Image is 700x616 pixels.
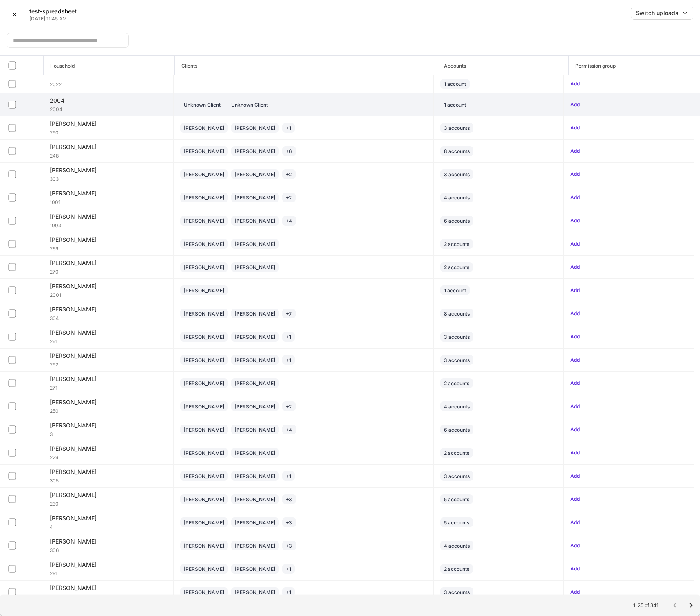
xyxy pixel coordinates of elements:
[184,519,224,526] div: [PERSON_NAME]
[570,147,580,155] div: Add
[50,491,166,499] div: [PERSON_NAME]
[43,395,173,418] td: Allen
[175,62,197,70] h6: Clients
[444,542,470,550] div: 4 accounts
[184,588,224,596] div: [PERSON_NAME]
[286,472,291,480] div: + 1
[7,7,23,23] button: ✕
[29,7,77,15] h5: test-spreadsheet
[50,189,166,197] div: [PERSON_NAME]
[43,418,173,441] td: Allen
[437,56,568,75] span: Accounts
[184,240,224,248] div: [PERSON_NAME]
[184,333,224,341] div: [PERSON_NAME]
[570,379,580,387] div: Add
[444,101,466,109] div: 1 account
[50,352,166,360] div: [PERSON_NAME]
[184,495,224,503] div: [PERSON_NAME]
[235,194,275,202] div: [PERSON_NAME]
[184,287,224,294] div: [PERSON_NAME]
[286,495,292,503] div: + 3
[570,240,580,248] button: Add
[50,120,166,128] div: [PERSON_NAME]
[50,445,166,453] div: [PERSON_NAME]
[184,124,224,132] div: [PERSON_NAME]
[50,313,166,322] div: 304
[235,449,275,457] div: [PERSON_NAME]
[184,472,224,480] div: [PERSON_NAME]
[444,171,470,178] div: 3 accounts
[50,80,166,88] div: 2022
[570,541,580,550] button: Add
[569,56,700,75] span: Permission group
[184,426,224,434] div: [PERSON_NAME]
[184,101,221,109] div: Unknown Client
[444,147,470,155] div: 8 accounts
[570,101,580,109] div: Add
[444,217,470,225] div: 6 accounts
[444,426,470,434] div: 6 accounts
[12,11,17,19] div: ✕
[50,453,166,461] div: 229
[184,356,224,364] div: [PERSON_NAME]
[50,383,166,391] div: 271
[570,80,580,88] div: Add
[50,236,166,244] div: [PERSON_NAME]
[444,588,470,596] div: 3 accounts
[636,9,678,17] div: Switch uploads
[184,194,224,202] div: [PERSON_NAME]
[50,128,166,136] div: 290
[235,217,275,225] div: [PERSON_NAME]
[43,511,173,534] td: Alvarez
[50,197,166,206] div: 1001
[50,522,166,531] div: 4
[570,472,580,480] button: Add
[50,105,166,113] div: 2004
[50,569,166,577] div: 251
[570,565,580,573] button: Add
[444,403,470,410] div: 4 accounts
[235,310,275,318] div: [PERSON_NAME]
[43,557,173,581] td: Alvarez
[43,279,173,302] td: Adams
[286,194,292,202] div: + 2
[444,287,466,294] div: 1 account
[570,449,580,457] button: Add
[50,267,166,275] div: 270
[286,403,292,410] div: + 2
[235,472,275,480] div: [PERSON_NAME]
[50,221,166,229] div: 1003
[43,302,173,325] td: Adams
[286,519,292,526] div: + 3
[444,310,470,318] div: 8 accounts
[444,240,469,248] div: 2 accounts
[184,263,224,271] div: [PERSON_NAME]
[570,124,580,132] button: Add
[50,151,166,159] div: 248
[43,325,173,349] td: Adams
[50,282,166,290] div: [PERSON_NAME]
[235,379,275,387] div: [PERSON_NAME]
[50,360,166,368] div: 292
[235,426,275,434] div: [PERSON_NAME]
[43,163,173,186] td: Abbott
[444,565,469,573] div: 2 accounts
[50,584,166,592] div: [PERSON_NAME]
[50,561,166,569] div: [PERSON_NAME]
[43,232,173,256] td: Abbott
[570,193,580,202] button: Add
[570,425,580,434] button: Add
[50,143,166,151] div: [PERSON_NAME]
[50,468,166,476] div: [PERSON_NAME]
[570,518,580,526] button: Add
[570,356,580,364] button: Add
[570,495,580,503] div: Add
[444,519,469,526] div: 5 accounts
